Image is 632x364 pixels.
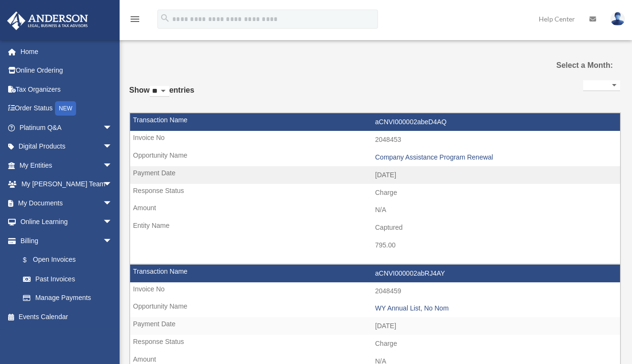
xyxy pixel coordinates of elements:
span: arrow_drop_down [103,118,122,138]
a: Digital Productsarrow_drop_down [7,137,127,156]
a: Past Invoices [13,269,122,289]
span: arrow_drop_down [103,213,122,232]
img: Anderson Advisors Platinum Portal [4,11,91,30]
div: Company Assistance Program Renewal [375,153,615,161]
a: $Open Invoices [13,250,127,270]
span: arrow_drop_down [103,231,122,251]
a: Tax Organizers [7,80,127,99]
span: arrow_drop_down [103,175,122,194]
i: menu [129,13,141,25]
a: Online Learningarrow_drop_down [7,213,127,232]
td: [DATE] [130,166,620,184]
span: arrow_drop_down [103,137,122,157]
select: Showentries [150,86,169,97]
a: Order StatusNEW [7,99,127,118]
a: My Documentsarrow_drop_down [7,193,127,213]
a: menu [129,17,141,25]
td: Captured [130,219,620,237]
a: Platinum Q&Aarrow_drop_down [7,118,127,137]
label: Show entries [129,84,194,107]
a: Online Ordering [7,61,127,80]
div: WY Annual List, No Nom [375,304,615,312]
td: N/A [130,201,620,219]
span: $ [28,254,33,266]
a: Manage Payments [13,289,127,308]
span: arrow_drop_down [103,156,122,175]
td: Charge [130,184,620,202]
label: Select a Month: [545,59,613,72]
td: 2048453 [130,131,620,149]
td: aCNVI000002abRJ4AY [130,265,620,283]
i: search [160,13,170,23]
td: 2048459 [130,282,620,300]
td: [DATE] [130,317,620,335]
img: User Pic [610,12,625,26]
td: Charge [130,335,620,353]
a: Home [7,42,127,61]
a: My [PERSON_NAME] Teamarrow_drop_down [7,175,127,194]
div: NEW [55,101,76,116]
span: arrow_drop_down [103,193,122,213]
td: 795.00 [130,236,620,255]
a: Events Calendar [7,307,127,326]
a: My Entitiesarrow_drop_down [7,156,127,175]
a: Billingarrow_drop_down [7,231,127,250]
td: aCNVI000002abeD4AQ [130,113,620,131]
